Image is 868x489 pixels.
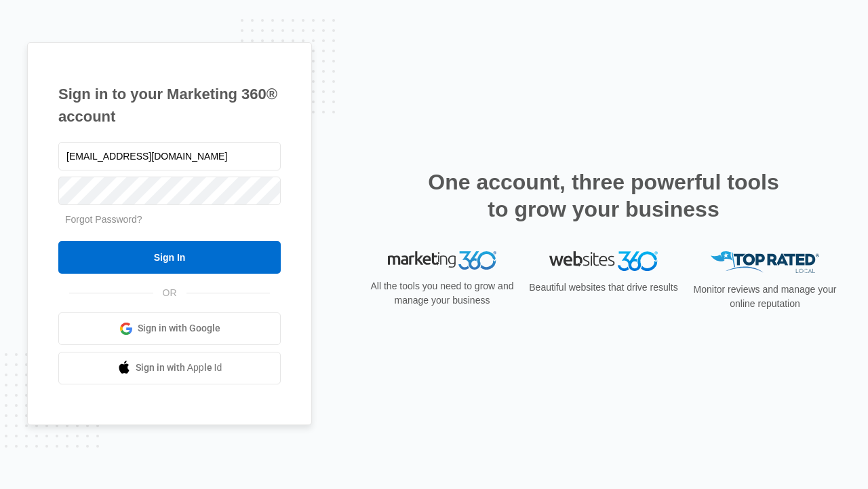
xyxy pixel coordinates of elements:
[549,251,658,271] img: Websites 360
[58,312,281,345] a: Sign in with Google
[58,241,281,274] input: Sign In
[58,83,281,128] h1: Sign in to your Marketing 360® account
[136,361,222,375] span: Sign in with Apple Id
[366,279,518,308] p: All the tools you need to grow and manage your business
[138,321,220,336] span: Sign in with Google
[424,168,783,223] h2: One account, three powerful tools to grow your business
[528,280,679,295] p: Beautiful websites that drive results
[65,214,142,225] a: Forgot Password?
[711,251,819,274] img: Top Rated Local
[689,283,841,311] p: Monitor reviews and manage your online reputation
[58,352,281,384] a: Sign in with Apple Id
[58,142,281,170] input: Email
[153,286,186,300] span: OR
[388,251,496,270] img: Marketing 360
